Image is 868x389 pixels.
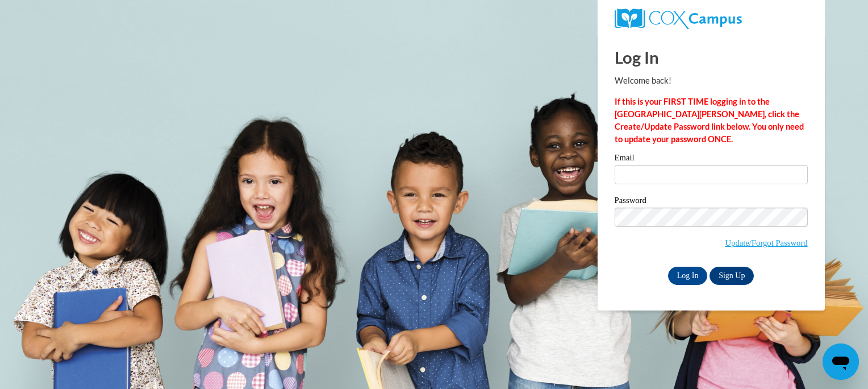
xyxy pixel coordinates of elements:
iframe: Button to launch messaging window [823,344,859,380]
img: COX Campus [615,9,742,29]
p: Welcome back! [615,75,808,87]
label: Password [615,196,808,208]
a: Sign Up [710,267,754,285]
label: Email [615,154,808,165]
strong: If this is your FIRST TIME logging in to the [GEOGRAPHIC_DATA][PERSON_NAME], click the Create/Upd... [615,97,804,144]
a: COX Campus [615,9,808,29]
h1: Log In [615,45,808,69]
input: Log In [668,267,708,285]
a: Update/Forgot Password [725,238,808,247]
